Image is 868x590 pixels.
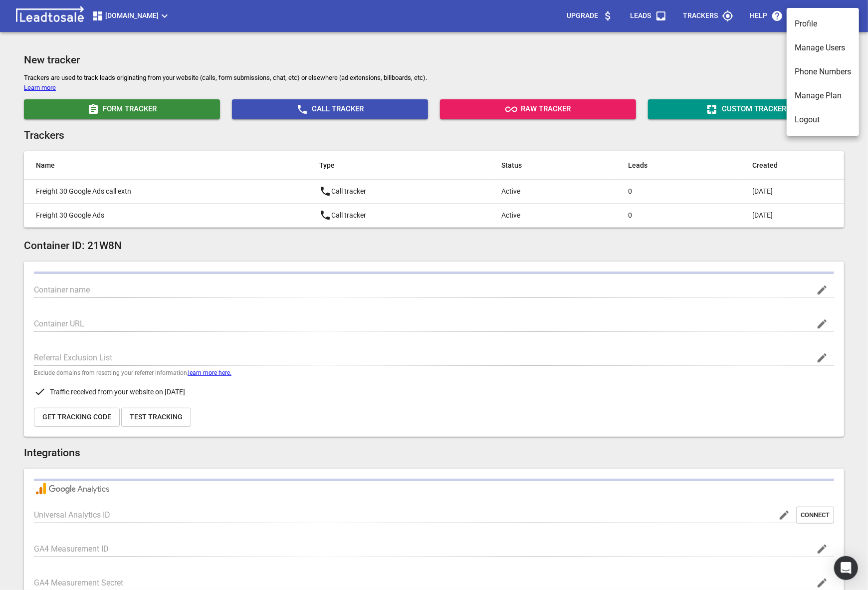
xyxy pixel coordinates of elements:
li: Manage Users [787,36,859,60]
div: Open Intercom Messenger [834,556,858,580]
li: Manage Plan [787,84,859,108]
li: Profile [787,12,859,36]
li: Phone Numbers [787,60,859,84]
li: Logout [787,108,859,132]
